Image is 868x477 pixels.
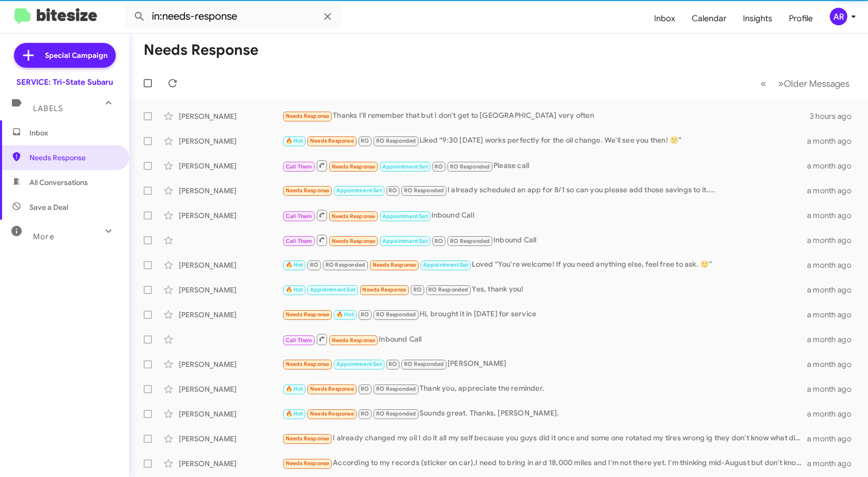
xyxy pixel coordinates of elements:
span: RO Responded [404,187,444,194]
span: Appointment Set [382,213,428,220]
span: Older Messages [784,78,849,89]
span: Inbox [29,128,117,138]
span: RO Responded [326,261,365,268]
div: a month ago [807,285,860,295]
div: Hi, brought it in [DATE] for service [282,309,807,320]
span: RO [389,187,397,194]
span: Needs Response [286,361,330,367]
div: According to my records (sticker on car),I need to bring in ard 18,000 miles and I'm not there ye... [282,457,807,469]
span: Needs Response [332,337,376,344]
span: Needs Response [286,460,330,467]
span: RO Responded [376,410,416,417]
span: RO [361,137,369,144]
span: Needs Response [310,386,354,392]
span: RO Responded [450,163,490,170]
span: Needs Response [286,435,330,442]
a: Calendar [684,4,735,34]
span: Needs Response [362,286,406,293]
span: « [761,77,766,90]
div: [PERSON_NAME] [179,384,282,394]
div: [PERSON_NAME] [179,310,282,320]
div: Loved “You're welcome! If you need anything else, feel free to ask. 🙂” [282,259,807,271]
span: Appointment Set [382,163,428,170]
span: Appointment Set [310,286,355,293]
span: Needs Response [332,238,376,244]
div: I already changed my oil I do it all my self because you guys did it once and some one rotated my... [282,433,807,444]
a: Profile [781,4,821,34]
div: [PERSON_NAME] [282,358,807,370]
span: Appointment Set [336,361,382,367]
div: a month ago [807,186,860,196]
div: [PERSON_NAME] [179,111,282,121]
div: [PERSON_NAME] [179,210,282,221]
div: 3 hours ago [810,111,860,121]
span: RO [389,361,397,367]
div: Thanks I'll remember that but I don't get to [GEOGRAPHIC_DATA] very often [282,110,810,122]
div: Yes, thank you! [282,284,807,296]
span: Needs Response [286,113,330,119]
div: [PERSON_NAME] [179,285,282,295]
div: a month ago [807,210,860,221]
div: Sounds great. Thanks, [PERSON_NAME]. [282,408,807,420]
div: I already scheduled an app for 8/1 so can you please add those savings to it.... [282,184,807,196]
div: Please call [282,159,807,172]
div: [PERSON_NAME] [179,186,282,196]
div: a month ago [807,136,860,146]
span: Call Them [286,213,313,220]
div: a month ago [807,310,860,320]
div: Thank you, appreciate the reminder. [282,383,807,395]
nav: Page navigation example [755,73,856,94]
div: a month ago [807,260,860,270]
span: » [778,77,784,90]
div: Inbound Call [282,234,807,247]
a: Inbox [646,4,684,34]
div: a month ago [807,434,860,444]
span: Save a Deal [29,202,68,212]
div: [PERSON_NAME] [179,434,282,444]
div: SERVICE: Tri-State Subaru [17,77,113,87]
input: Search [125,4,342,29]
span: 🔥 Hot [286,410,303,417]
span: RO [361,386,369,392]
div: AR [830,8,847,25]
div: Liked “9:30 [DATE] works perfectly for the oil change. We'll see you then! 🙂” [282,135,807,147]
a: Insights [735,4,781,34]
span: RO Responded [376,311,416,318]
button: Previous [754,73,772,94]
span: Needs Response [286,311,330,318]
div: [PERSON_NAME] [179,136,282,146]
span: Needs Response [373,261,416,268]
span: RO [435,163,443,170]
span: Needs Response [29,152,117,163]
span: More [33,232,54,241]
span: Needs Response [332,213,376,220]
span: RO Responded [404,361,444,367]
div: [PERSON_NAME] [179,260,282,270]
span: Special Campaign [45,50,107,60]
div: [PERSON_NAME] [179,409,282,419]
span: Needs Response [310,410,354,417]
span: Needs Response [286,187,330,194]
span: Call Them [286,337,313,344]
span: RO Responded [428,286,468,293]
span: All Conversations [29,177,88,188]
span: Needs Response [310,137,354,144]
span: RO [413,286,422,293]
div: [PERSON_NAME] [179,458,282,469]
span: RO [310,261,318,268]
div: a month ago [807,409,860,419]
span: 🔥 Hot [286,286,303,293]
button: Next [772,73,856,94]
span: Call Them [286,163,313,170]
h1: Needs Response [144,42,258,58]
span: RO [435,238,443,244]
span: 🔥 Hot [336,311,354,318]
div: a month ago [807,334,860,345]
span: Appointment Set [423,261,469,268]
span: Appointment Set [382,238,428,244]
div: a month ago [807,359,860,370]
